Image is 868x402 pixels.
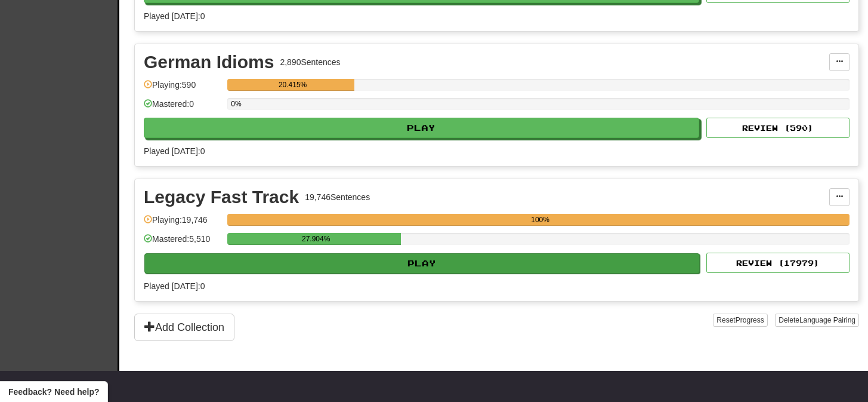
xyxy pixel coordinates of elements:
button: ResetProgress [713,314,767,327]
div: 19,746 Sentences [305,191,370,203]
button: Add Collection [134,314,234,341]
button: Review (17979) [706,253,850,273]
button: Play [144,253,700,274]
div: Playing: 590 [144,79,221,99]
div: 20.415% [231,79,354,91]
button: DeleteLanguage Pairing [775,314,859,327]
div: 100% [231,214,850,226]
button: Review (590) [706,118,850,138]
div: Playing: 19,746 [144,214,221,234]
span: Played [DATE]: 0 [144,146,205,156]
div: Mastered: 5,510 [144,233,221,253]
span: Language Pairing [799,316,855,324]
div: 27.904% [231,233,401,245]
button: Play [144,118,699,138]
span: Played [DATE]: 0 [144,281,205,291]
div: Mastered: 0 [144,98,221,118]
span: Progress [736,316,764,324]
div: German Idioms [144,53,274,71]
span: Open feedback widget [8,386,99,398]
span: Played [DATE]: 0 [144,11,205,21]
div: 2,890 Sentences [280,56,340,68]
div: Legacy Fast Track [144,188,299,206]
